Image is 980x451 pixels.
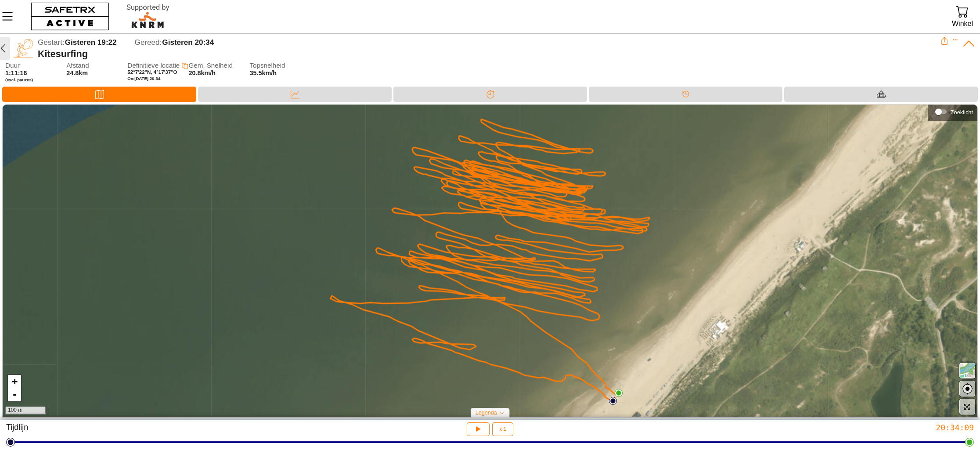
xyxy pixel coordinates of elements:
span: Definitieve locatie [127,62,180,69]
span: Afstand [66,62,122,69]
span: 1:11:16 [5,69,27,76]
div: Tijdlijn [6,422,325,436]
span: (excl. pauzes) [5,77,61,83]
span: Gestart: [38,38,65,47]
span: 52°7'22"N, 4°17'37"O [127,69,177,75]
div: Winkel [952,18,973,29]
span: Gisteren 20:34 [162,38,214,47]
div: Tijdlijn [589,87,782,102]
div: Data [198,87,392,102]
img: KITE_SURFING.svg [13,38,33,58]
div: Materiaal [784,87,978,102]
a: Zoom in [8,375,21,388]
img: RescueLogo.svg [116,2,180,31]
div: 100 m [5,407,46,415]
div: Kaart [2,87,196,102]
span: 24.8km [66,69,88,76]
span: Om [DATE] 20:34 [127,76,160,81]
div: Zoeklicht [932,105,973,118]
span: Duur [5,62,61,69]
span: Gisteren 19:22 [65,38,117,47]
span: Legenda [476,410,497,416]
button: x 1 [492,422,513,436]
button: Expand [952,37,958,43]
span: 35.5km/h [250,69,277,76]
img: Equipment_Black.svg [877,90,886,98]
div: Zoeklicht [951,109,973,116]
a: Zoom out [8,388,21,401]
div: 20:34:09 [655,422,974,433]
div: Kitesurfing [38,48,940,60]
div: Splitsen [393,87,587,102]
span: x 1 [499,426,506,432]
img: PathStart.svg [609,397,617,405]
span: Gem. Snelheid [188,62,245,69]
img: PathEnd.svg [615,389,623,397]
span: Gereed: [135,38,162,47]
span: Topsnelheid [250,62,306,69]
span: 20.8km/h [188,69,216,76]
